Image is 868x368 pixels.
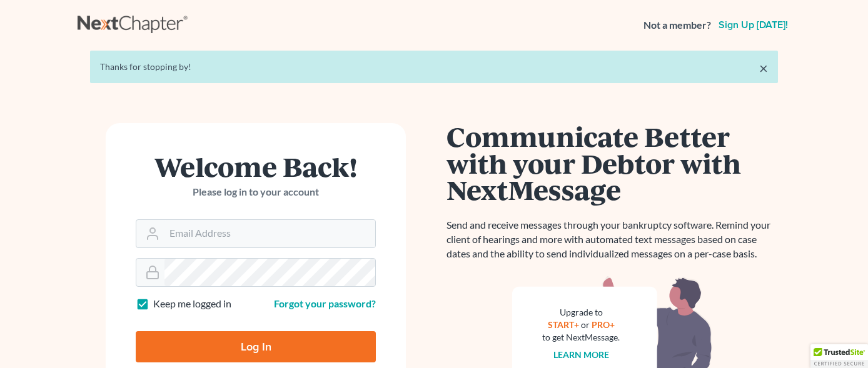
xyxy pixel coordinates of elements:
[447,218,778,261] p: Send and receive messages through your bankruptcy software. Remind your client of hearings and mo...
[153,297,231,311] label: Keep me logged in
[548,319,579,330] a: START+
[136,153,376,180] h1: Welcome Back!
[759,61,768,76] a: ×
[136,331,376,362] input: Log In
[592,319,615,330] a: PRO+
[447,123,778,203] h1: Communicate Better with your Debtor with NextMessage
[100,61,768,73] div: Thanks for stopping by!
[553,349,609,360] a: Learn more
[542,306,620,319] div: Upgrade to
[136,185,376,199] p: Please log in to your account
[542,331,620,344] div: to get NextMessage.
[810,344,868,368] div: TrustedSite Certified
[164,220,375,247] input: Email Address
[643,18,711,32] strong: Not a member?
[716,20,790,30] a: Sign up [DATE]!
[274,297,376,309] a: Forgot your password?
[581,319,590,330] span: or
